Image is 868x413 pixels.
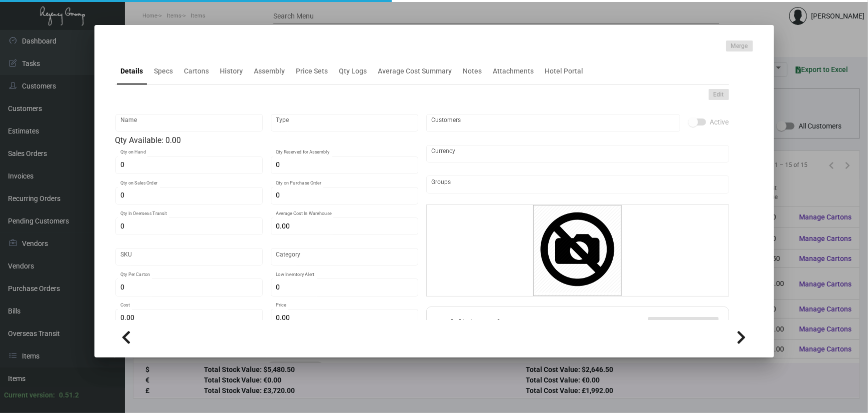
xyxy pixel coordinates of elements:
div: Notes [463,66,482,76]
div: Qty Available: 0.00 [115,134,418,146]
input: Add new.. [431,119,675,127]
span: Merge [731,42,748,50]
input: Add new.. [431,180,724,188]
div: Attachments [493,66,534,76]
div: Average Cost Summary [378,66,452,76]
span: Active [710,116,729,128]
button: Add Additional Fee [648,317,719,335]
h2: Additional Fees [437,317,534,335]
div: History [220,66,243,76]
div: 0.51.2 [59,390,79,400]
div: Price Sets [296,66,328,76]
div: Cartons [184,66,209,76]
div: Assembly [254,66,285,76]
button: Merge [726,40,753,51]
button: Edit [709,89,729,100]
div: Qty Logs [339,66,367,76]
div: Specs [154,66,173,76]
div: Current version: [4,390,55,400]
div: Details [121,66,143,76]
div: Hotel Portal [545,66,584,76]
span: Edit [714,90,724,99]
